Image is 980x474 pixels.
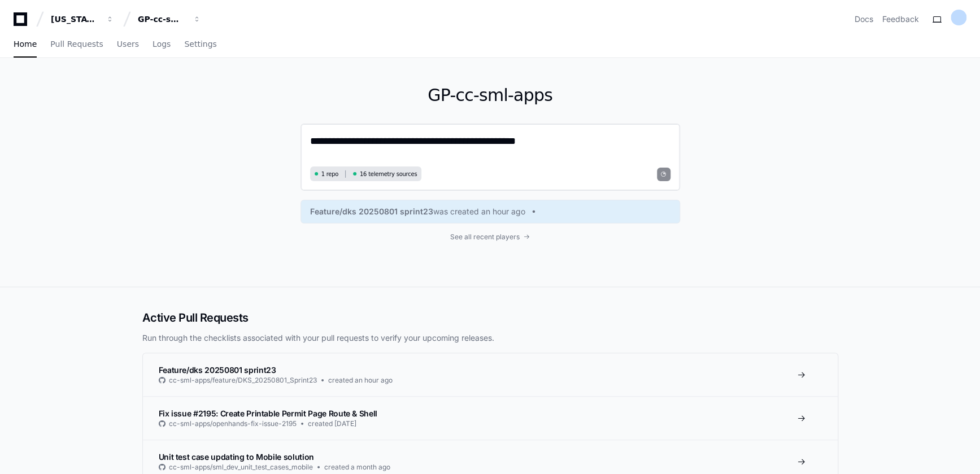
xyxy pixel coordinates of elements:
[50,32,103,58] a: Pull Requests
[14,32,37,58] a: Home
[321,170,339,178] span: 1 repo
[300,85,680,106] h1: GP-cc-sml-apps
[142,310,838,326] h2: Active Pull Requests
[310,206,670,217] a: Feature/dks 20250801 sprint23was created an hour ago
[328,376,393,385] span: created an hour ago
[51,14,99,25] div: [US_STATE] Pacific
[169,376,317,385] span: cc-sml-apps/feature/DKS_20250801_Sprint23
[159,409,377,418] span: Fix issue #2195: Create Printable Permit Page Route & Shell
[143,396,838,440] a: Fix issue #2195: Create Printable Permit Page Route & Shellcc-sml-apps/openhands-fix-issue-2195cr...
[117,41,139,47] span: Users
[169,419,297,428] span: cc-sml-apps/openhands-fix-issue-2195
[169,463,313,472] span: cc-sml-apps/sml_dev_unit_test_cases_mobile
[153,41,171,47] span: Logs
[855,14,873,25] a: Docs
[360,170,417,178] span: 16 telemetry sources
[142,332,838,344] p: Run through the checklists associated with your pull requests to verify your upcoming releases.
[133,9,206,29] button: GP-cc-sml-apps
[143,353,838,396] a: Feature/dks 20250801 sprint23cc-sml-apps/feature/DKS_20250801_Sprint23created an hour ago
[153,32,171,58] a: Logs
[450,232,520,242] span: See all recent players
[138,14,186,25] div: GP-cc-sml-apps
[433,206,525,217] span: was created an hour ago
[117,32,139,58] a: Users
[50,41,103,47] span: Pull Requests
[300,232,680,242] a: See all recent players
[184,41,216,47] span: Settings
[310,206,433,217] span: Feature/dks 20250801 sprint23
[159,452,314,462] span: Unit test case updating to Mobile solution
[324,463,390,472] span: created a month ago
[184,32,216,58] a: Settings
[159,365,276,375] span: Feature/dks 20250801 sprint23
[882,14,919,25] button: Feedback
[308,419,356,428] span: created [DATE]
[14,41,37,47] span: Home
[46,9,119,29] button: [US_STATE] Pacific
